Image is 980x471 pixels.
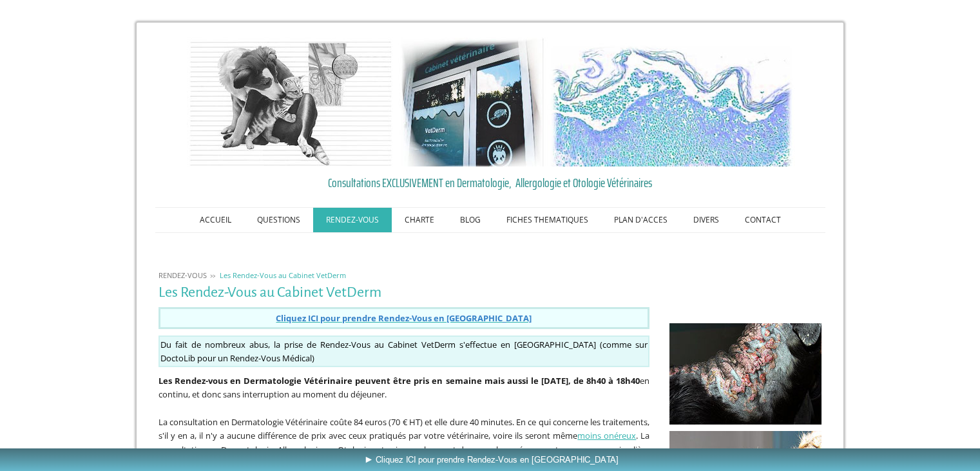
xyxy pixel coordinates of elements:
a: CONTACT [732,208,794,232]
span: l n'y a aucune différence de prix avec ceux pratiqués par votre vétérinaire, voire ils seront même [201,430,578,441]
a: Consultations EXCLUSIVEMENT en Dermatologie, Allergologie et Otologie Vétérinaires [159,173,822,192]
span: Cliquez ICI pour prendre Rendez-Vous en [GEOGRAPHIC_DATA] [276,312,532,324]
span: en continu, et donc sans interruption au moment du déjeuner. [159,375,650,401]
span: RENDEZ-VOUS [159,270,207,280]
a: RENDEZ-VOUS [313,208,392,232]
a: DIVERS [680,208,732,232]
span: Du fait de nombreux abus, la prise de Rendez-Vous au Cabinet VetDerm s'effectue en [GEOGRAPHIC_DA... [160,339,632,350]
a: BLOG [447,208,494,232]
a: PLAN D'ACCES [601,208,680,232]
span: La consultation en Dermatologie Vétérinaire coûte 84 euros (70 € HT) et elle dure 40 minutes. E [159,416,521,428]
a: QUESTIONS [244,208,313,232]
a: RENDEZ-VOUS [155,270,210,280]
span: ► Cliquez ICI pour prendre Rendez-Vous en [GEOGRAPHIC_DATA] [365,454,619,465]
a: moins onéreux [577,430,636,441]
a: ACCUEIL [187,208,244,232]
a: Les Rendez-Vous au Cabinet VetDerm [216,270,349,280]
span: Les Rendez-Vous au Cabinet VetDerm [220,270,346,280]
a: CHARTE [392,208,447,232]
a: FICHES THEMATIQUES [494,208,601,232]
strong: Les Rendez-vous en Dermatologie Vétérinaire peuvent être pris en semaine mais aussi le [DATE], de... [159,375,640,386]
a: Cliquez ICI pour prendre Rendez-Vous en [GEOGRAPHIC_DATA] [276,312,532,324]
h1: Les Rendez-Vous au Cabinet VetDerm [159,285,650,301]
